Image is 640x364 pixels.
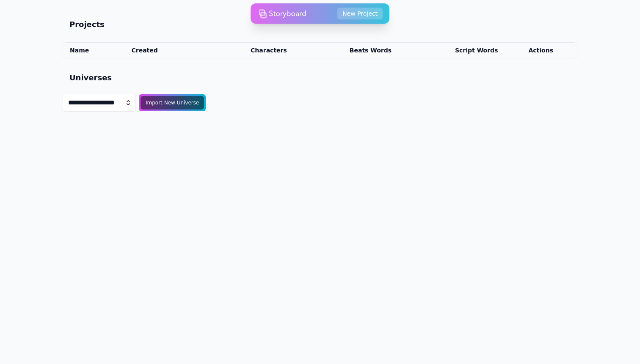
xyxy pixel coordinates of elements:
[259,5,306,22] img: storyboard
[63,43,124,58] th: Name
[69,72,112,84] h2: Universes
[294,43,398,58] th: Beats Words
[505,43,577,58] th: Actions
[139,94,206,111] button: Import New Universe
[200,43,294,58] th: Characters
[69,19,105,30] h2: Projects
[141,96,204,109] div: Import New Universe
[398,43,505,58] th: Script Words
[124,43,200,58] th: Created
[337,8,383,19] button: New Project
